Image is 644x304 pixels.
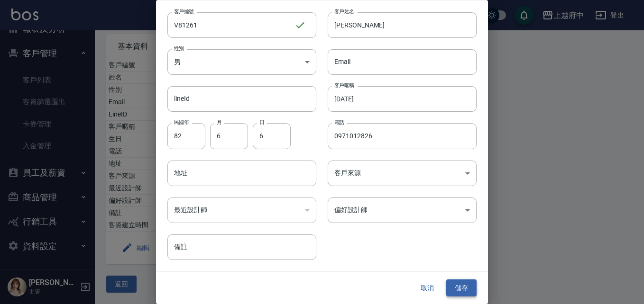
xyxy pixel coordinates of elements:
label: 性別 [174,45,184,52]
label: 日 [259,119,264,126]
label: 月 [217,119,221,126]
button: 取消 [412,279,442,297]
label: 客戶姓名 [334,8,354,15]
button: 儲存 [446,279,477,297]
div: 男 [167,49,316,75]
label: 民國年 [174,119,189,126]
label: 客戶暱稱 [334,82,354,89]
label: 客戶編號 [174,8,194,15]
label: 電話 [334,119,344,126]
